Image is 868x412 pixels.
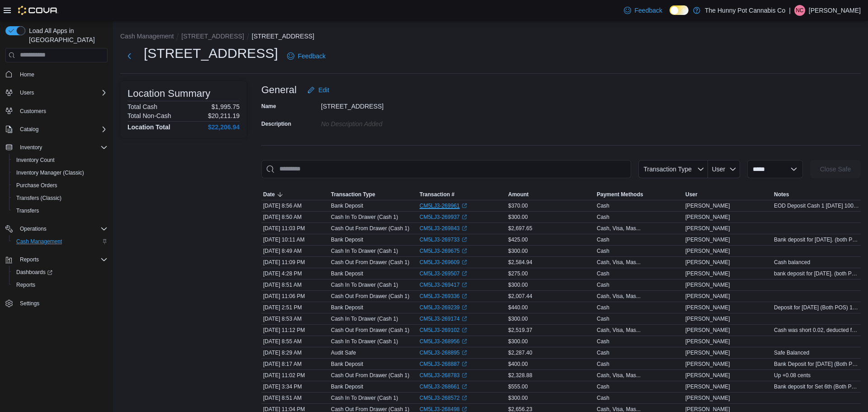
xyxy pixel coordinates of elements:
[261,189,329,200] button: Date
[261,223,329,234] div: [DATE] 11:03 PM
[261,359,329,369] div: [DATE] 8:17 AM
[261,302,329,313] div: [DATE] 2:51 PM
[331,236,363,243] p: Bank Deposit
[670,15,670,15] span: Dark Mode
[774,191,789,198] span: Notes
[13,193,108,204] span: Transfers (Classic)
[261,393,329,403] div: [DATE] 8:51 AM
[597,236,609,243] div: Cash
[331,304,363,311] p: Bank Deposit
[789,5,791,16] p: |
[597,202,609,209] div: Cash
[508,383,528,390] span: $555.00
[508,213,528,221] span: $300.00
[420,213,467,221] a: CM5LJ3-269937External link
[708,160,740,178] button: User
[261,279,329,290] div: [DATE] 8:51 AM
[13,205,42,216] a: Transfers
[25,26,108,44] span: Load All Apps in [GEOGRAPHIC_DATA]
[261,212,329,223] div: [DATE] 8:50 AM
[774,202,859,209] span: EOD Deposit Cash 1 [DATE] 100x1 50x3 20x6
[774,327,859,334] span: Cash was short 0.02, deducted from deposit
[2,86,111,99] button: Users
[685,338,730,345] span: [PERSON_NAME]
[13,205,108,216] span: Transfers
[462,407,467,412] svg: External link
[331,394,398,402] p: Cash In To Drawer (Cash 1)
[13,167,88,178] a: Inventory Manager (Classic)
[420,383,467,390] a: CM5LJ3-268661External link
[462,282,467,288] svg: External link
[261,370,329,381] div: [DATE] 11:02 PM
[705,5,785,16] p: The Hunny Pot Cannabis Co
[261,85,297,95] h3: General
[331,225,409,232] p: Cash Out From Drawer (Cash 1)
[261,347,329,358] div: [DATE] 8:29 AM
[9,192,111,204] button: Transfers (Classic)
[16,124,108,135] span: Catalog
[597,372,641,379] div: Cash, Visa, Mas...
[420,259,467,266] a: CM5LJ3-269609External link
[13,236,66,247] a: Cash Management
[685,315,730,322] span: [PERSON_NAME]
[420,360,467,368] a: CM5LJ3-268887External link
[508,225,532,232] span: $2,697.65
[20,256,39,263] span: Reports
[321,117,442,128] div: No Description added
[462,339,467,344] svg: External link
[20,126,38,133] span: Catalog
[508,338,528,345] span: $300.00
[774,349,809,356] span: Safe Balanced
[16,87,38,98] button: Users
[774,360,859,368] span: Bank Deposit for [DATE] (Both POS) 100x1 50x1 20x12 10x1 5x
[462,203,467,208] svg: External link
[462,316,467,322] svg: External link
[597,338,609,345] div: Cash
[820,165,851,174] span: Close Safe
[16,207,39,214] span: Transfers
[685,360,730,368] span: [PERSON_NAME]
[331,259,409,266] p: Cash Out From Drawer (Cash 1)
[462,373,467,378] svg: External link
[420,394,467,402] a: CM5LJ3-268572External link
[13,267,56,278] a: Dashboards
[331,383,363,390] p: Bank Deposit
[508,236,528,243] span: $425.00
[20,225,47,232] span: Operations
[418,189,506,200] button: Transaction #
[685,281,730,289] span: [PERSON_NAME]
[16,254,42,265] button: Reports
[261,381,329,392] div: [DATE] 3:34 PM
[508,293,532,300] span: $2,007.44
[620,1,666,19] a: Feedback
[331,247,398,255] p: Cash In To Drawer (Cash 1)
[331,202,363,209] p: Bank Deposit
[810,160,861,178] button: Close Safe
[16,269,52,276] span: Dashboards
[120,47,138,65] button: Next
[261,268,329,279] div: [DATE] 4:28 PM
[261,313,329,324] div: [DATE] 8:53 AM
[684,189,772,200] button: User
[2,297,111,310] button: Settings
[212,103,240,110] p: $1,995.75
[462,384,467,389] svg: External link
[462,294,467,299] svg: External link
[318,85,329,95] span: Edit
[420,304,467,311] a: CM5LJ3-269239External link
[261,120,291,128] label: Description
[144,44,278,62] h1: [STREET_ADDRESS]
[2,223,111,235] button: Operations
[20,71,34,78] span: Home
[261,234,329,245] div: [DATE] 10:11 AM
[9,166,111,179] button: Inventory Manager (Classic)
[120,32,861,43] nav: An example of EuiBreadcrumbs
[16,156,55,164] span: Inventory Count
[331,213,398,221] p: Cash In To Drawer (Cash 1)
[597,315,609,322] div: Cash
[597,270,609,277] div: Cash
[685,191,698,198] span: User
[508,202,528,209] span: $370.00
[685,225,730,232] span: [PERSON_NAME]
[597,304,609,311] div: Cash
